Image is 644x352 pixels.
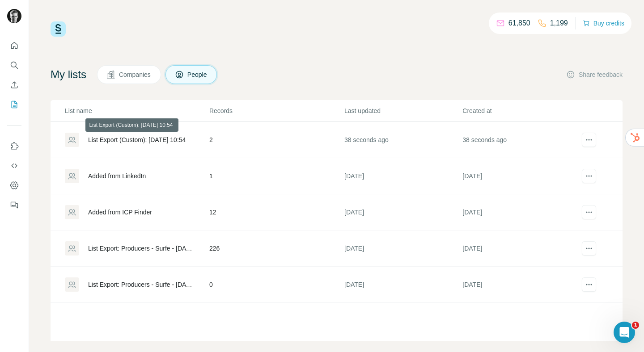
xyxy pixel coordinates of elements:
p: Records [209,106,343,115]
td: 226 [209,230,344,267]
p: Last updated [344,106,462,115]
td: [DATE] [344,267,462,303]
button: actions [582,169,596,183]
button: Quick start [7,38,21,54]
td: [DATE] [462,267,580,303]
img: Avatar [7,9,21,23]
button: Dashboard [7,177,21,193]
p: 61,850 [508,18,530,29]
span: People [187,70,208,79]
p: Created at [462,106,580,115]
iframe: Intercom live chat [614,322,635,343]
button: Buy credits [583,17,624,29]
td: [DATE] [462,158,580,194]
td: [DATE] [344,230,462,267]
button: Share feedback [566,70,623,79]
img: Surfe Logo [51,21,66,37]
td: 2 [209,122,344,158]
button: Use Surfe on LinkedIn [7,138,21,154]
button: actions [582,277,596,292]
span: 1 [632,322,639,329]
td: [DATE] [344,158,462,194]
button: Enrich CSV [7,77,21,93]
p: 1,199 [550,18,568,29]
div: Added from LinkedIn [88,172,146,180]
button: actions [582,241,596,256]
button: My lists [7,96,21,113]
td: 38 seconds ago [344,122,462,158]
p: List name [65,106,208,115]
button: actions [582,133,596,147]
div: Added from ICP Finder [88,208,152,217]
div: List Export: Producers - Surfe - [DATE] 15:48 [88,280,194,289]
td: 0 [209,267,344,303]
td: 1 [209,158,344,194]
button: Use Surfe API [7,158,21,174]
div: List Export: Producers - Surfe - [DATE] 15:48 [88,244,194,253]
td: [DATE] [344,194,462,230]
td: [DATE] [462,230,580,267]
button: actions [582,205,596,219]
span: Companies [119,70,152,79]
button: Search [7,57,21,73]
td: 12 [209,194,344,230]
td: 38 seconds ago [462,122,580,158]
td: [DATE] [462,194,580,230]
button: Feedback [7,197,21,213]
div: List Export (Custom): [DATE] 10:54 [88,135,186,144]
h4: My lists [51,67,86,82]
